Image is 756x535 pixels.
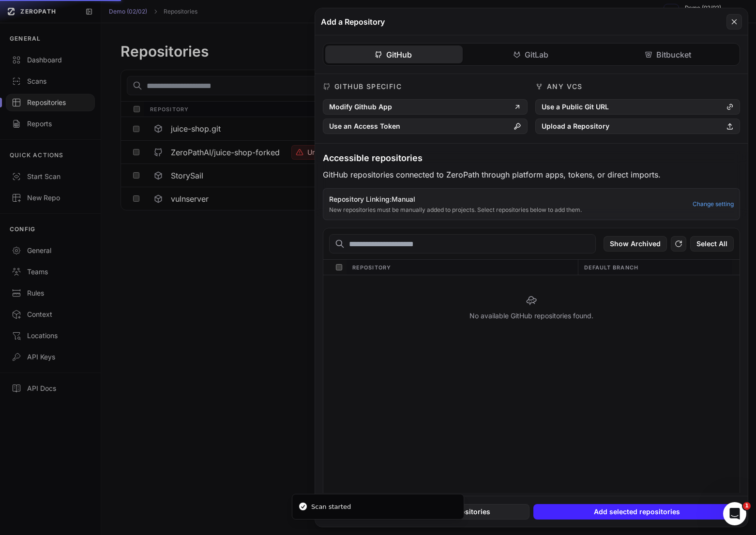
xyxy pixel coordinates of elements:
h3: Add a Repository [321,16,385,28]
button: GitLab [463,45,600,63]
h3: Accessible repositories [323,151,740,165]
button: Upload a Repository [535,119,740,134]
button: GitHub [325,45,463,63]
button: Select All [690,236,734,252]
button: Modify Github App [323,99,528,115]
div: No available GitHub repositories found. [323,275,740,340]
button: Show Archived [604,236,667,252]
button: Use an Access Token [323,119,528,134]
p: New repositories must be manually added to projects. Select repositories below to add them. [329,206,687,214]
iframe: Intercom live chat [723,502,746,525]
div: Repository [347,260,578,275]
h4: GitHub Specific [334,82,402,91]
p: Repository Linking: Manual [329,194,687,204]
p: GitHub repositories connected to ZeroPath through platform apps, tokens, or direct imports. [323,169,740,180]
a: Change setting [693,200,734,208]
button: Add selected repositories [533,504,740,520]
h4: Any VCS [547,82,583,91]
span: 1 [743,502,751,510]
div: Default Branch [578,260,732,275]
div: Scan started [311,502,351,512]
button: Use a Public Git URL [535,99,740,115]
button: Bitbucket [600,45,738,63]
